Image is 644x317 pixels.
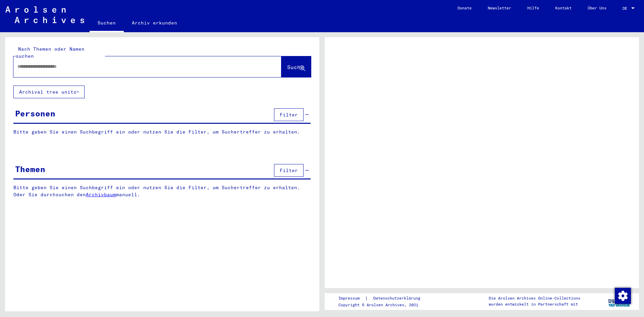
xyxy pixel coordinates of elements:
[5,6,84,23] img: Arolsen_neg.svg
[13,184,311,198] p: Bitte geben Sie einen Suchbegriff ein oder nutzen Sie die Filter, um Suchertreffer zu erhalten. O...
[16,46,85,59] mat-label: Nach Themen oder Namen suchen
[623,6,630,11] span: DE
[90,15,124,32] a: Suchen
[338,295,428,302] div: |
[338,302,428,308] p: Copyright © Arolsen Archives, 2021
[13,128,311,136] p: Bitte geben Sie einen Suchbegriff ein oder nutzen Sie die Filter, um Suchertreffer zu erhalten.
[368,295,428,302] a: Datenschutzerklärung
[281,56,311,77] button: Suche
[287,64,304,70] span: Suche
[86,192,116,198] a: Archivbaum
[338,295,365,302] a: Impressum
[274,108,304,121] button: Filter
[13,86,85,98] button: Archival tree units
[15,163,45,175] div: Themen
[607,293,632,310] img: yv_logo.png
[489,295,580,301] p: Die Arolsen Archives Online-Collections
[615,288,631,304] img: Zustimmung ändern
[280,112,298,118] span: Filter
[280,167,298,173] span: Filter
[15,107,55,119] div: Personen
[489,301,580,307] p: wurden entwickelt in Partnerschaft mit
[124,15,185,31] a: Archiv erkunden
[274,164,304,177] button: Filter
